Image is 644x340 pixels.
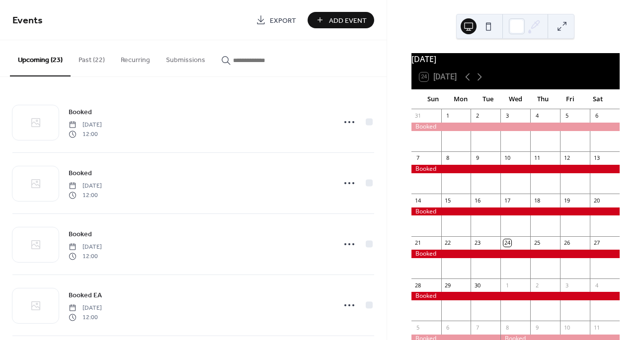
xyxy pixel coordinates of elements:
[474,324,481,331] div: 7
[593,239,600,247] div: 27
[502,89,529,109] div: Wed
[533,197,541,204] div: 18
[503,112,511,120] div: 3
[503,281,511,289] div: 1
[557,89,584,109] div: Fri
[69,168,92,179] span: Booked
[533,154,541,162] div: 11
[533,324,541,331] div: 9
[71,40,113,75] button: Past (22)
[113,40,158,75] button: Recurring
[533,112,541,120] div: 4
[444,324,452,331] div: 6
[419,89,447,109] div: Sun
[414,281,422,289] div: 28
[533,239,541,247] div: 25
[593,197,600,204] div: 20
[444,281,452,289] div: 29
[308,12,374,28] button: Add Event
[158,40,213,75] button: Submissions
[529,89,557,109] div: Thu
[474,154,481,162] div: 9
[248,12,304,28] a: Export
[411,207,620,216] div: Booked
[12,11,43,30] span: Events
[563,281,570,289] div: 3
[503,239,511,247] div: 24
[10,40,71,76] button: Upcoming (23)
[69,182,102,191] span: [DATE]
[474,197,481,204] div: 16
[414,324,422,331] div: 5
[503,154,511,162] div: 10
[593,154,600,162] div: 13
[69,228,92,240] a: Booked
[474,281,481,289] div: 30
[411,292,620,300] div: Booked
[593,324,600,331] div: 11
[69,107,92,118] span: Booked
[69,313,102,322] span: 12:00
[584,89,612,109] div: Sat
[69,130,102,138] span: 12:00
[474,89,501,109] div: Tue
[444,197,452,204] div: 15
[563,112,570,120] div: 5
[474,112,481,120] div: 2
[329,15,367,26] span: Add Event
[411,165,620,173] div: Booked
[69,106,92,118] a: Booked
[444,154,452,162] div: 8
[503,197,511,204] div: 17
[69,290,102,301] span: Booked EA
[444,112,452,120] div: 1
[593,281,600,289] div: 4
[69,243,102,252] span: [DATE]
[270,15,296,26] span: Export
[69,304,102,313] span: [DATE]
[69,167,92,179] a: Booked
[69,121,102,130] span: [DATE]
[414,154,422,162] div: 7
[533,281,541,289] div: 2
[414,239,422,247] div: 21
[503,324,511,331] div: 8
[563,197,570,204] div: 19
[69,229,92,240] span: Booked
[414,197,422,204] div: 14
[474,239,481,247] div: 23
[69,252,102,261] span: 12:00
[563,324,570,331] div: 10
[411,53,620,65] div: [DATE]
[444,239,452,247] div: 22
[69,289,102,301] a: Booked EA
[69,191,102,200] span: 12:00
[411,250,620,258] div: Booked
[411,123,620,131] div: Booked
[414,112,422,120] div: 31
[563,239,570,247] div: 26
[563,154,570,162] div: 12
[447,89,474,109] div: Mon
[593,112,600,120] div: 6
